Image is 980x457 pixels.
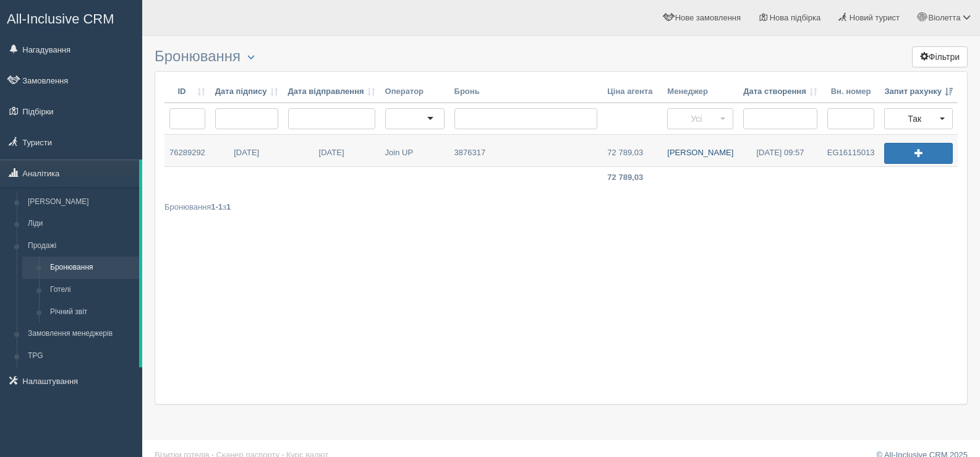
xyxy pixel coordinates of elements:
[667,108,733,129] button: Усі
[675,113,717,125] span: Усі
[210,135,283,166] a: [DATE]
[662,81,738,103] th: Менеджер
[45,257,139,279] a: Бронювання
[22,213,139,235] a: Ліди
[884,86,953,98] a: Запит рахунку
[45,301,139,323] a: Річний звіт
[45,279,139,301] a: Готелі
[450,135,603,166] a: 3876317
[380,135,450,166] a: Join UP
[743,86,817,98] a: Дата створення
[850,13,900,22] span: Новий турист
[22,235,139,257] a: Продажі
[602,135,662,166] a: 72 789,03
[928,13,960,22] span: Віолетта
[675,13,741,22] span: Нове замовлення
[912,46,968,67] button: Фільтри
[602,167,662,189] td: 72 789,03
[155,48,968,65] h3: Бронювання
[22,345,139,367] a: TPG
[169,86,205,98] a: ID
[283,135,380,166] a: [DATE]
[892,113,937,125] span: Так
[215,86,278,98] a: Дата підпису
[1,1,142,35] a: All-Inclusive CRM
[288,86,375,98] a: Дата відправлення
[450,81,603,103] th: Бронь
[7,11,114,27] span: All-Inclusive CRM
[164,135,210,166] a: 76289292
[738,135,822,166] a: [DATE] 09:57
[380,81,450,103] th: Оператор
[602,81,662,103] th: Ціна агента
[822,81,880,103] th: Вн. номер
[22,191,139,213] a: [PERSON_NAME]
[884,108,953,129] button: Так
[770,13,821,22] span: Нова підбірка
[226,202,231,211] b: 1
[211,202,223,211] b: 1-1
[822,135,880,166] a: EG16115013
[164,201,958,213] div: Бронювання з
[662,135,738,166] a: [PERSON_NAME]
[22,323,139,345] a: Замовлення менеджерів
